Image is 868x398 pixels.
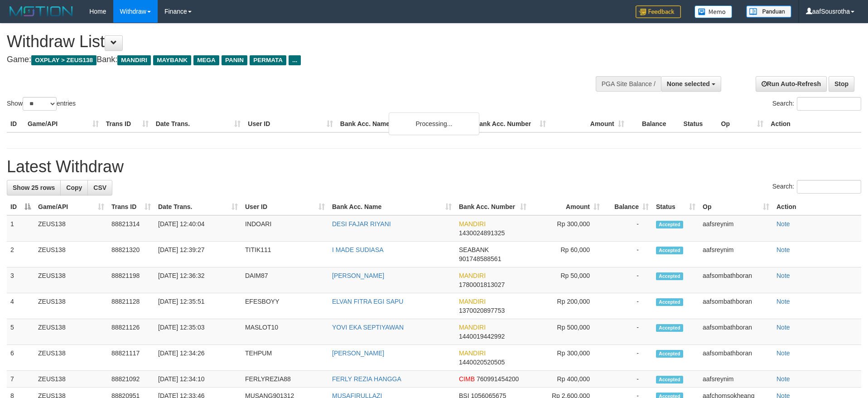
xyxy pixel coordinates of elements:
td: 5 [7,319,34,345]
span: Copy 1440020520505 to clipboard [459,359,505,366]
td: 2 [7,242,34,267]
a: Note [776,349,790,357]
td: - [603,242,652,267]
th: Op: activate to sort column ascending [699,199,773,215]
a: Run Auto-Refresh [756,76,827,92]
td: TITIK111 [241,242,328,267]
span: Accepted [656,221,683,228]
a: YOVI EKA SEPTIYAWAN [332,324,404,331]
td: aafsreynim [699,242,773,267]
td: 3 [7,267,34,293]
th: User ID: activate to sort column ascending [241,199,328,215]
td: [DATE] 12:34:26 [154,345,241,371]
td: ZEUS138 [34,242,108,267]
td: [DATE] 12:35:51 [154,293,241,319]
th: Amount: activate to sort column ascending [530,199,603,215]
th: Game/API [24,116,102,132]
img: panduan.png [746,5,791,18]
span: MAYBANK [153,55,191,65]
td: Rp 200,000 [530,293,603,319]
td: 88821128 [108,293,154,319]
span: Accepted [656,324,683,332]
td: aafsreynim [699,215,773,242]
td: - [603,215,652,242]
span: PERMATA [250,55,286,65]
span: MANDIRI [459,298,486,305]
td: [DATE] 12:40:04 [154,215,241,242]
td: Rp 300,000 [530,345,603,371]
td: 88821092 [108,371,154,388]
td: [DATE] 12:35:03 [154,319,241,345]
span: Copy [66,184,82,191]
div: Processing... [389,112,479,135]
td: aafsombathboran [699,267,773,293]
a: [PERSON_NAME] [332,349,384,357]
a: Note [776,246,790,253]
td: EFESBOYY [241,293,328,319]
a: Note [776,375,790,383]
th: Game/API: activate to sort column ascending [34,199,108,215]
td: DAIM87 [241,267,328,293]
th: ID [7,116,24,132]
th: ID: activate to sort column descending [7,199,34,215]
a: ELVAN FITRA EGI SAPU [332,298,403,305]
span: PANIN [222,55,247,65]
img: Feedback.jpg [636,5,681,18]
span: ... [289,55,301,65]
td: [DATE] 12:34:10 [154,371,241,388]
th: Bank Acc. Name: activate to sort column ascending [328,199,455,215]
h4: Game: Bank: [7,55,569,64]
th: Action [773,199,861,215]
span: Copy 1370020897753 to clipboard [459,307,505,314]
img: MOTION_logo.png [7,5,76,18]
td: Rp 300,000 [530,215,603,242]
span: MANDIRI [459,349,486,357]
button: None selected [661,76,721,92]
th: Trans ID: activate to sort column ascending [108,199,154,215]
td: 7 [7,371,34,388]
span: OXPLAY > ZEUS138 [31,55,96,65]
input: Search: [797,97,861,111]
th: Balance: activate to sort column ascending [603,199,652,215]
td: TEHPUM [241,345,328,371]
span: Accepted [656,298,683,306]
span: Copy 1780001813027 to clipboard [459,281,505,288]
span: CIMB [459,375,475,383]
a: DESI FAJAR RIYANI [332,220,391,228]
span: CSV [93,184,106,191]
td: FERLYREZIA88 [241,371,328,388]
th: Action [767,116,861,132]
td: INDOARI [241,215,328,242]
td: 88821117 [108,345,154,371]
span: MANDIRI [459,220,486,228]
th: User ID [244,116,337,132]
td: 88821320 [108,242,154,267]
td: 4 [7,293,34,319]
div: PGA Site Balance / [596,76,661,92]
h1: Latest Withdraw [7,158,861,176]
td: - [603,293,652,319]
span: Copy 1430024891325 to clipboard [459,229,505,237]
h1: Withdraw List [7,33,569,51]
td: 6 [7,345,34,371]
td: Rp 500,000 [530,319,603,345]
a: Note [776,298,790,305]
td: 88821198 [108,267,154,293]
td: aafsreynim [699,371,773,388]
th: Status: activate to sort column ascending [652,199,699,215]
span: Copy 1440019442992 to clipboard [459,333,505,340]
span: Show 25 rows [13,184,55,191]
a: Note [776,272,790,279]
a: Stop [829,76,854,92]
td: aafsombathboran [699,345,773,371]
td: MASLOT10 [241,319,328,345]
td: [DATE] 12:36:32 [154,267,241,293]
span: Accepted [656,376,683,383]
a: I MADE SUDIASA [332,246,384,253]
th: Bank Acc. Number [471,116,550,132]
span: SEABANK [459,246,489,253]
label: Search: [772,97,861,111]
td: Rp 60,000 [530,242,603,267]
span: MEGA [193,55,219,65]
td: ZEUS138 [34,267,108,293]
